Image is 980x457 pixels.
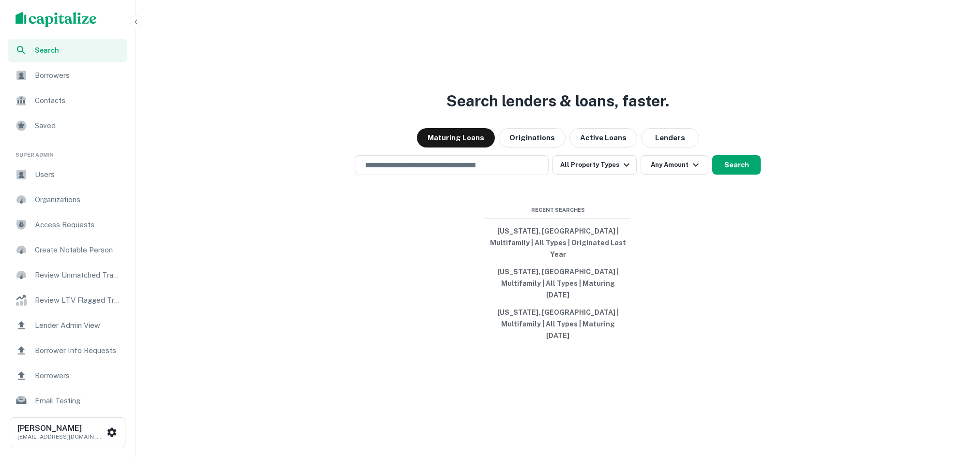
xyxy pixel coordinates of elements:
[35,70,122,81] span: Borrowers
[35,269,122,281] span: Review Unmatched Transactions
[35,370,122,382] span: Borrowers
[552,155,637,175] button: All Property Types
[8,114,127,137] a: Saved
[8,238,127,262] a: Create Notable Person
[17,432,105,441] p: [EMAIL_ADDRESS][DOMAIN_NAME]
[446,89,669,113] h3: Search lenders & loans, faster.
[35,295,122,306] span: Review LTV Flagged Transactions
[499,128,566,147] button: Originations
[8,188,127,211] a: Organizations
[712,155,761,175] button: Search
[417,128,495,147] button: Maturing Loans
[8,163,127,186] a: Users
[569,128,637,147] button: Active Loans
[15,12,97,27] img: capitalize-logo.png
[17,425,105,432] h6: [PERSON_NAME]
[8,339,127,362] a: Borrower Info Requests
[932,349,980,395] iframe: Chat Widget
[8,64,127,87] a: Borrowers
[641,128,699,147] button: Lenders
[35,120,122,132] span: Saved
[8,289,127,312] a: Review LTV Flagged Transactions
[641,155,708,175] button: Any Amount
[35,219,122,231] span: Access Requests
[8,314,127,337] a: Lender Admin View
[8,389,127,413] a: Email Testing
[35,45,122,56] span: Search
[8,213,127,236] a: Access Requests
[8,364,127,387] a: Borrowers
[35,169,122,180] span: Users
[35,320,122,331] span: Lender Admin View
[8,264,127,287] a: Review Unmatched Transactions
[35,244,122,256] span: Create Notable Person
[8,39,127,62] a: Search
[485,222,630,263] button: [US_STATE], [GEOGRAPHIC_DATA] | Multifamily | All Types | Originated Last Year
[35,95,122,106] span: Contacts
[485,206,630,214] span: Recent Searches
[8,139,127,163] li: Super Admin
[485,263,630,304] button: [US_STATE], [GEOGRAPHIC_DATA] | Multifamily | All Types | Maturing [DATE]
[35,194,122,206] span: Organizations
[10,417,125,447] button: [PERSON_NAME][EMAIL_ADDRESS][DOMAIN_NAME]
[35,345,122,356] span: Borrower Info Requests
[485,304,630,344] button: [US_STATE], [GEOGRAPHIC_DATA] | Multifamily | All Types | Maturing [DATE]
[8,89,127,112] a: Contacts
[35,395,122,407] span: Email Testing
